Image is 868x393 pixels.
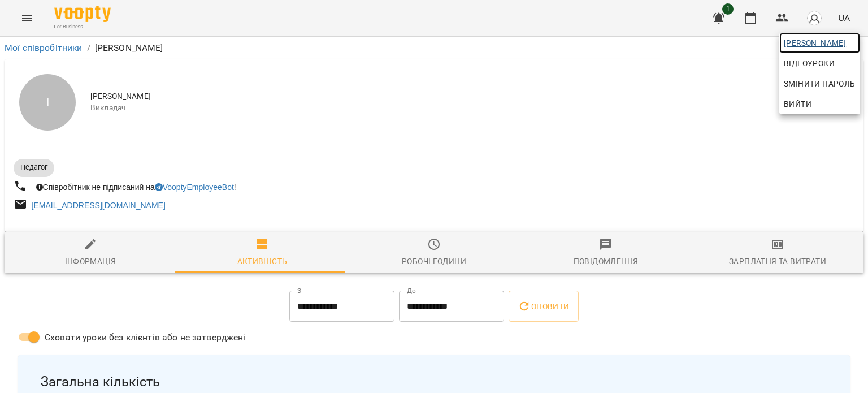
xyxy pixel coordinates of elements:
[779,94,860,114] button: Вийти
[779,33,860,53] a: [PERSON_NAME]
[784,97,811,111] span: Вийти
[784,57,835,70] span: Відеоуроки
[779,74,860,94] a: Змінити пароль
[784,77,856,90] span: Змінити пароль
[779,53,839,74] a: Відеоуроки
[784,36,856,50] span: [PERSON_NAME]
